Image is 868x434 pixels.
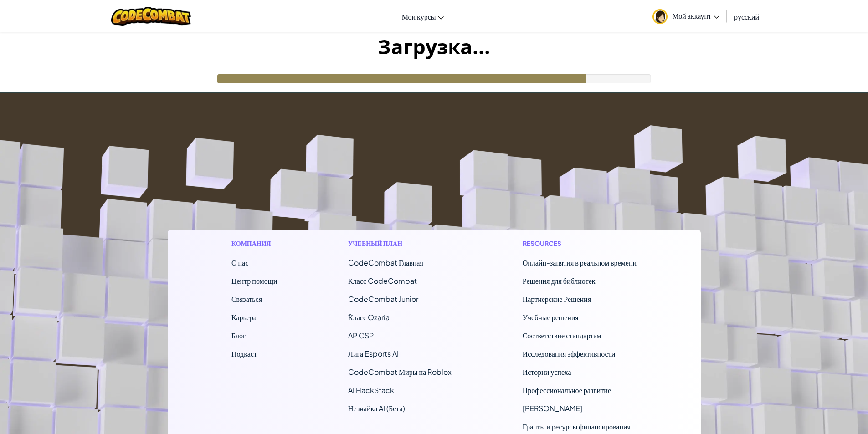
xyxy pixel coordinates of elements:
a: Незнайка AI (Бета) [348,403,405,413]
img: avatar [652,9,668,24]
a: Учебные решения [523,312,579,322]
a: CodeCombat Junior [348,294,418,304]
a: Блог [231,331,246,340]
a: О нас [231,258,248,267]
a: ٌКласс Ozaria [348,312,390,322]
a: AI HackStack [348,385,394,395]
span: Связаться [231,294,262,304]
a: Онлайн-занятия в реальном времени [523,258,637,267]
span: русский [734,12,759,21]
a: Гранты и ресурсы финансирования [523,422,631,431]
h1: Учебный план [348,239,452,248]
a: русский [729,4,764,29]
a: Исследования эффективности [523,349,616,358]
a: Карьера [231,312,257,322]
a: Центр помощи [231,276,277,286]
a: Решения для библиотек [523,276,596,286]
a: AP CSP [348,331,374,340]
a: Подкаст [231,349,257,358]
h1: Resources [523,239,637,248]
a: Мои курсы [397,4,449,29]
span: Мой аккаунт [672,11,719,20]
h1: Компания [231,239,277,248]
a: Лига Esports AI [348,349,399,358]
a: CodeCombat Миры на Roblox [348,367,452,377]
a: [PERSON_NAME] [523,403,582,413]
a: Мой аккаунт [648,2,724,31]
a: Истории успеха [523,367,571,377]
a: Профессиональное развитие [523,385,611,395]
a: Партнерские Решения [523,294,591,304]
h1: Загрузка... [0,32,868,61]
a: Соответствие стандартам [523,331,601,340]
a: Класс CodeCombat [348,276,417,286]
span: CodeCombat Главная [348,258,423,267]
span: Мои курсы [402,12,436,21]
img: CodeCombat logo [111,7,191,26]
